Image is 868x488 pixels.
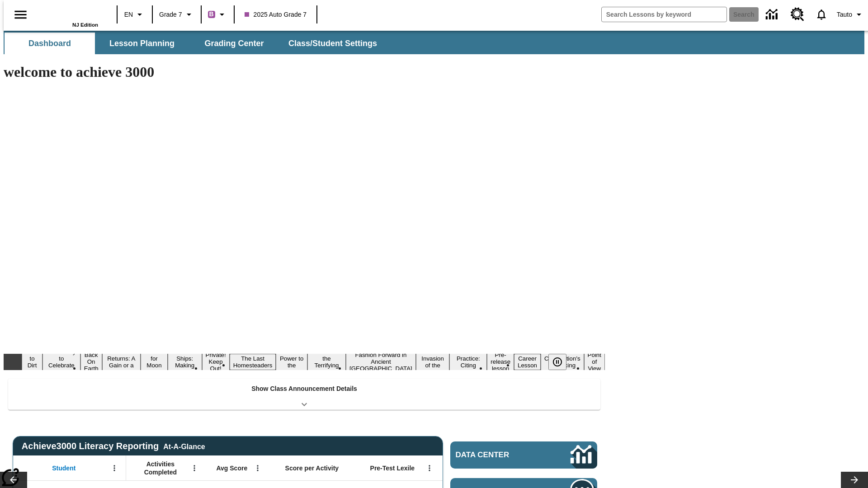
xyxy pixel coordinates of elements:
button: Language: EN, Select a language [120,6,149,23]
button: Slide 17 Point of View [584,350,605,373]
button: Slide 13 Mixed Practice: Citing Evidence [449,347,487,377]
button: Slide 5 Time for Moon Rules? [141,347,168,377]
div: Pause [548,354,576,370]
span: EN [124,10,133,19]
div: SubNavbar [4,31,864,54]
h1: welcome to achieve 3000 [4,64,605,80]
button: Slide 12 The Invasion of the Free CD [416,347,450,377]
button: Class/Student Settings [281,33,384,54]
button: Slide 8 The Last Homesteaders [230,354,276,370]
button: Lesson carousel, Next [841,472,868,488]
a: Notifications [810,3,833,26]
span: Avg Score [216,464,247,472]
input: search field [602,7,726,22]
button: Slide 6 Cruise Ships: Making Waves [168,347,202,377]
span: Achieve3000 Literacy Reporting [22,441,205,451]
button: Open side menu [7,1,34,28]
div: SubNavbar [4,33,385,54]
button: Slide 11 Fashion Forward in Ancient Rome [346,350,416,373]
button: Slide 3 Back On Earth [80,350,102,373]
button: Open Menu [251,461,264,475]
button: Slide 14 Pre-release lesson [487,350,514,373]
span: Pre-Test Lexile [370,464,415,472]
button: Slide 16 The Constitution's Balancing Act [541,347,584,377]
button: Slide 9 Solar Power to the People [276,347,307,377]
button: Grading Center [189,33,279,54]
button: Slide 15 Career Lesson [514,354,541,370]
button: Slide 7 Private! Keep Out! [202,350,230,373]
p: Show Class Announcement Details [251,384,357,394]
a: Home [39,4,98,22]
button: Slide 4 Free Returns: A Gain or a Drain? [102,347,141,377]
div: Home [39,3,98,28]
a: Data Center [760,2,785,27]
span: Activities Completed [131,460,190,476]
button: Slide 10 Attack of the Terrifying Tomatoes [307,347,346,377]
a: Resource Center, Will open in new tab [785,2,810,27]
a: Data Center [450,441,597,469]
button: Open Menu [423,461,436,475]
button: Open Menu [188,461,201,475]
button: Lesson Planning [97,33,187,54]
span: B [209,9,214,20]
span: Grade 7 [159,10,182,19]
div: At-A-Glance [163,441,205,451]
span: Score per Activity [285,464,339,472]
span: Student [52,464,75,472]
div: Show Class Announcement Details [8,379,600,410]
button: Pause [548,354,566,370]
button: Grade: Grade 7, Select a grade [156,6,198,23]
span: 2025 Auto Grade 7 [245,10,307,19]
button: Profile/Settings [833,6,868,23]
button: Dashboard [5,33,95,54]
button: Slide 1 Born to Dirt Bike [22,347,42,377]
button: Boost Class color is purple. Change class color [204,6,231,23]
span: NJ Edition [72,22,98,28]
span: Tauto [837,10,852,19]
span: Data Center [456,450,540,460]
button: Slide 2 Get Ready to Celebrate Juneteenth! [42,347,80,377]
button: Open Menu [108,461,121,475]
